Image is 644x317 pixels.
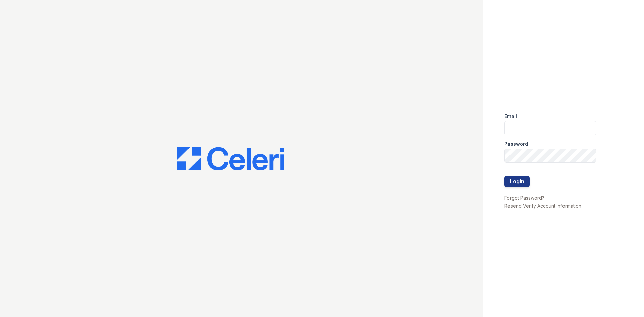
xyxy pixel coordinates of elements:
[504,176,530,187] button: Login
[504,113,517,120] label: Email
[504,195,544,201] a: Forgot Password?
[504,141,528,147] label: Password
[504,203,581,209] a: Resend Verify Account Information
[177,147,284,171] img: CE_Logo_Blue-a8612792a0a2168367f1c8372b55b34899dd931a85d93a1a3d3e32e68fde9ad4.png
